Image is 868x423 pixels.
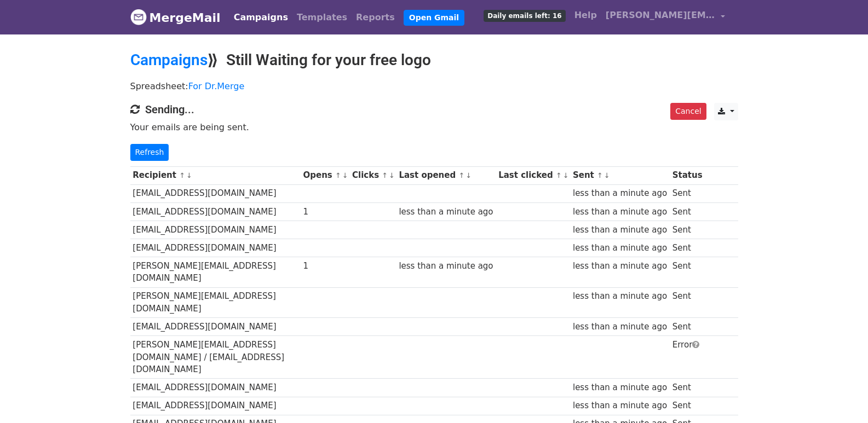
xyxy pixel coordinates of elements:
[601,4,729,30] a: [PERSON_NAME][EMAIL_ADDRESS][DOMAIN_NAME]
[292,7,352,28] a: Templates
[389,171,395,179] a: ↓
[670,287,705,318] td: Sent
[573,381,667,394] div: less than a minute ago
[670,202,705,221] td: Sent
[573,187,667,200] div: less than a minute ago
[597,171,603,179] a: ↑
[130,6,221,29] a: MergeMail
[573,290,667,303] div: less than a minute ago
[570,166,670,184] th: Sent
[399,206,493,218] div: less than a minute ago
[130,184,301,202] td: [EMAIL_ADDRESS][DOMAIN_NAME]
[130,379,301,397] td: [EMAIL_ADDRESS][DOMAIN_NAME]
[130,257,301,288] td: [PERSON_NAME][EMAIL_ADDRESS][DOMAIN_NAME]
[130,103,738,116] h4: Sending...
[396,166,496,184] th: Last opened
[670,379,705,397] td: Sent
[604,171,610,179] a: ↓
[573,224,667,236] div: less than a minute ago
[563,171,569,179] a: ↓
[670,103,706,120] a: Cancel
[670,221,705,239] td: Sent
[179,171,185,179] a: ↑
[573,399,667,412] div: less than a minute ago
[404,10,464,26] a: Open Gmail
[130,144,169,161] a: Refresh
[303,206,347,218] div: 1
[484,10,565,22] span: Daily emails left: 16
[130,239,301,257] td: [EMAIL_ADDRESS][DOMAIN_NAME]
[130,121,738,133] p: Your emails are being sent.
[573,260,667,273] div: less than a minute ago
[335,171,341,179] a: ↑
[130,336,301,379] td: [PERSON_NAME][EMAIL_ADDRESS][DOMAIN_NAME] / [EMAIL_ADDRESS][DOMAIN_NAME]
[130,202,301,221] td: [EMAIL_ADDRESS][DOMAIN_NAME]
[670,336,705,379] td: Error
[670,239,705,257] td: Sent
[670,397,705,415] td: Sent
[130,318,301,336] td: [EMAIL_ADDRESS][DOMAIN_NAME]
[570,4,601,26] a: Help
[349,166,396,184] th: Clicks
[229,7,292,28] a: Campaigns
[130,80,738,92] p: Spreadsheet:
[382,171,388,179] a: ↑
[188,81,245,91] a: For Dr.Merge
[670,184,705,202] td: Sent
[301,166,350,184] th: Opens
[186,171,192,179] a: ↓
[573,242,667,254] div: less than a minute ago
[670,166,705,184] th: Status
[670,318,705,336] td: Sent
[556,171,562,179] a: ↑
[573,321,667,333] div: less than a minute ago
[458,171,464,179] a: ↑
[352,7,399,28] a: Reports
[130,166,301,184] th: Recipient
[479,4,570,26] a: Daily emails left: 16
[130,287,301,318] td: [PERSON_NAME][EMAIL_ADDRESS][DOMAIN_NAME]
[342,171,348,179] a: ↓
[130,397,301,415] td: [EMAIL_ADDRESS][DOMAIN_NAME]
[496,166,570,184] th: Last clicked
[399,260,493,273] div: less than a minute ago
[130,9,147,25] img: MergeMail logo
[303,260,347,273] div: 1
[130,51,208,69] a: Campaigns
[606,9,715,22] span: [PERSON_NAME][EMAIL_ADDRESS][DOMAIN_NAME]
[573,206,667,218] div: less than a minute ago
[130,51,738,69] h2: ⟫ Still Waiting for your free logo
[670,257,705,288] td: Sent
[130,221,301,239] td: [EMAIL_ADDRESS][DOMAIN_NAME]
[465,171,472,179] a: ↓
